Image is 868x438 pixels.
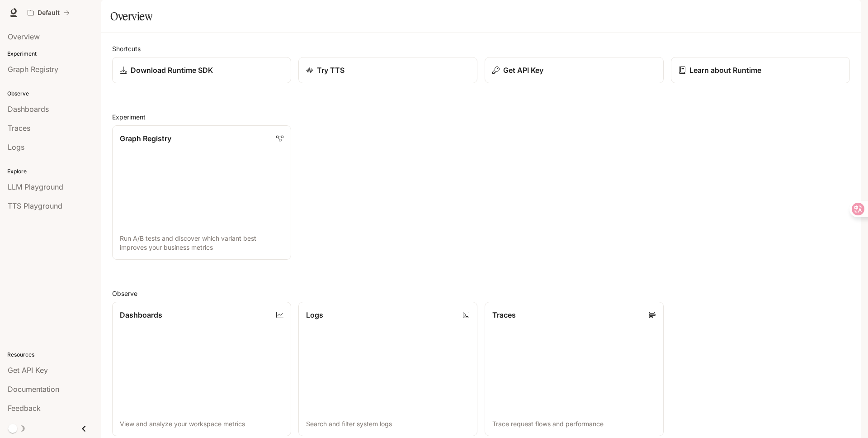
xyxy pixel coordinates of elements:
p: Dashboards [120,309,162,320]
p: Download Runtime SDK [131,65,213,76]
button: Get API Key [485,57,664,83]
p: Try TTS [317,65,344,76]
p: Get API Key [503,65,543,76]
a: Try TTS [298,57,477,83]
p: Traces [492,309,516,320]
a: Graph RegistryRun A/B tests and discover which variant best improves your business metrics [112,125,291,260]
h1: Overview [110,7,152,25]
button: All workspaces [24,4,74,22]
p: Learn about Runtime [689,65,761,76]
p: Graph Registry [120,133,171,144]
p: Run A/B tests and discover which variant best improves your business metrics [120,234,283,252]
a: Download Runtime SDK [112,57,291,83]
p: Trace request flows and performance [492,419,656,428]
p: Default [38,9,60,17]
h2: Observe [112,289,850,298]
a: LogsSearch and filter system logs [298,302,477,436]
h2: Shortcuts [112,44,850,53]
a: TracesTrace request flows and performance [485,302,664,436]
h2: Experiment [112,112,850,122]
a: Learn about Runtime [671,57,850,83]
a: DashboardsView and analyze your workspace metrics [112,302,291,436]
p: Search and filter system logs [306,419,470,428]
p: Logs [306,309,323,320]
p: View and analyze your workspace metrics [120,419,283,428]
